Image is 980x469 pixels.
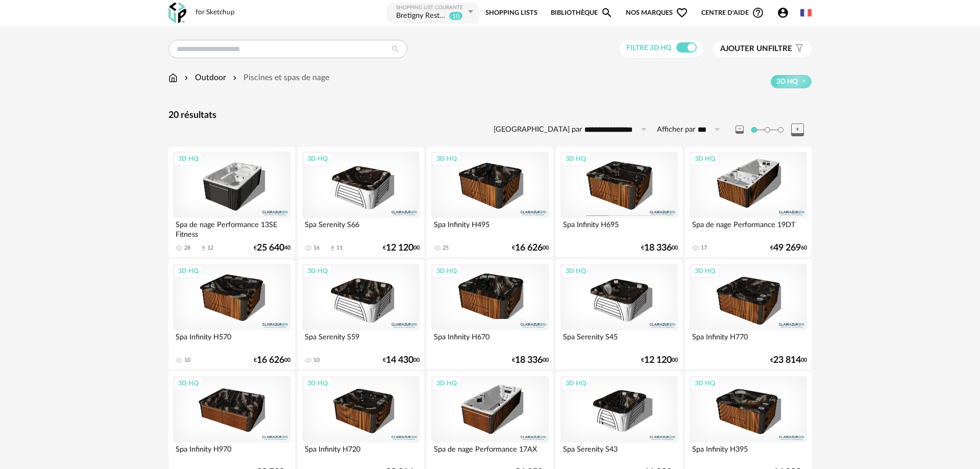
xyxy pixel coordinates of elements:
div: 3D HQ [561,377,591,390]
span: 18 336 [515,357,543,364]
div: 3D HQ [303,152,332,165]
span: Magnify icon [601,7,613,19]
div: € 00 [641,357,678,364]
span: Filter icon [792,44,804,54]
a: 3D HQ Spa Serenity S66 16 Download icon 11 €12 12000 [298,147,424,257]
a: 3D HQ Spa Infinity H495 25 €16 62600 [427,147,553,257]
div: Spa Serenity S66 [302,218,420,238]
div: € 00 [512,357,549,364]
img: fr [800,7,812,18]
div: 3D HQ [303,264,332,278]
div: 25 [443,244,449,252]
div: 11 [336,244,342,252]
div: 3D HQ [174,152,203,165]
div: Spa Infinity H720 [302,442,420,463]
div: 3D HQ [303,377,332,390]
span: 18 336 [644,244,672,252]
a: BibliothèqueMagnify icon [551,2,613,24]
span: 16 626 [257,357,284,364]
span: 16 626 [515,244,543,252]
div: Shopping List courante [396,5,465,11]
div: Spa Infinity H970 [173,442,290,463]
div: 10 [184,357,190,364]
div: Outdoor [182,72,226,84]
span: Account Circle icon [777,7,794,19]
span: Filtre 3D HQ [626,44,671,52]
span: 23 814 [773,357,801,364]
div: € 00 [383,244,420,252]
div: 3D HQ [690,264,720,278]
div: 3D HQ [561,152,591,165]
sup: 10 [449,11,463,20]
div: Spa Serenity S43 [560,442,678,463]
span: Account Circle icon [777,7,789,19]
div: Spa de nage Performance 19DT [690,218,807,238]
div: Spa Infinity H395 [690,442,807,463]
div: € 00 [641,244,678,252]
img: svg+xml;base64,PHN2ZyB3aWR0aD0iMTYiIGhlaWdodD0iMTciIHZpZXdCb3g9IjAgMCAxNiAxNyIgZmlsbD0ibm9uZSIgeG... [168,72,178,84]
div: 16 [313,244,320,252]
div: € 00 [770,357,807,364]
div: 10 [313,357,320,364]
span: Help Circle Outline icon [752,7,764,19]
div: 12 [207,244,213,252]
span: Ajouter un [720,45,768,53]
a: 3D HQ Spa Infinity H570 10 €16 62600 [168,259,295,369]
div: Spa Serenity S59 [302,330,420,351]
span: Heart Outline icon [676,7,688,19]
img: svg+xml;base64,PHN2ZyB3aWR0aD0iMTYiIGhlaWdodD0iMTYiIHZpZXdCb3g9IjAgMCAxNiAxNiIgZmlsbD0ibm9uZSIgeG... [182,72,190,84]
span: filtre [720,44,792,54]
div: 3D HQ [432,377,461,390]
div: Spa de nage Performance 13SE Fitness [173,218,290,238]
span: Centre d'aideHelp Circle Outline icon [701,7,764,19]
div: 3D HQ [174,377,203,390]
div: Bretigny Restaurant [396,11,447,21]
a: 3D HQ Spa Serenity S45 €12 12000 [556,259,682,369]
div: 20 résultats [168,110,812,121]
span: 12 120 [644,357,672,364]
span: 14 430 [386,357,413,364]
div: Spa Infinity H495 [431,218,549,238]
div: € 60 [770,244,807,252]
div: Spa Infinity H670 [431,330,549,351]
span: Download icon [329,244,336,252]
div: 17 [701,244,707,252]
div: 3D HQ [690,152,720,165]
div: Spa Infinity H770 [690,330,807,351]
a: 3D HQ Spa Infinity H770 €23 81400 [685,259,812,369]
div: for Sketchup [195,8,235,17]
div: € 00 [383,357,420,364]
a: 3D HQ Spa Infinity H670 €18 33600 [427,259,553,369]
a: 3D HQ Spa Serenity S59 10 €14 43000 [298,259,424,369]
label: [GEOGRAPHIC_DATA] par [494,125,582,135]
div: 3D HQ [174,264,203,278]
a: 3D HQ Spa Infinity H695 €18 33600 [556,147,682,257]
img: OXP [168,3,186,23]
span: 12 120 [386,244,413,252]
span: Nos marques [626,2,688,24]
div: € 40 [254,244,290,252]
div: 28 [184,244,190,252]
div: € 00 [254,357,290,364]
span: 25 640 [257,244,284,252]
span: 3D HQ [776,77,798,86]
label: Afficher par [657,125,695,135]
div: Spa Infinity H695 [560,218,678,238]
div: Spa Infinity H570 [173,330,290,351]
a: Shopping Lists [485,2,537,24]
a: 3D HQ Spa de nage Performance 19DT 17 €49 26960 [685,147,812,257]
button: Ajouter unfiltre Filter icon [713,41,812,57]
div: 3D HQ [561,264,591,278]
div: Spa de nage Performance 17AX [431,442,549,463]
div: 3D HQ [432,264,461,278]
div: 3D HQ [432,152,461,165]
div: € 00 [512,244,549,252]
a: 3D HQ Spa de nage Performance 13SE Fitness 28 Download icon 12 €25 64040 [168,147,295,257]
div: Spa Serenity S45 [560,330,678,351]
div: 3D HQ [690,377,720,390]
span: 49 269 [773,244,801,252]
span: Download icon [200,244,207,252]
